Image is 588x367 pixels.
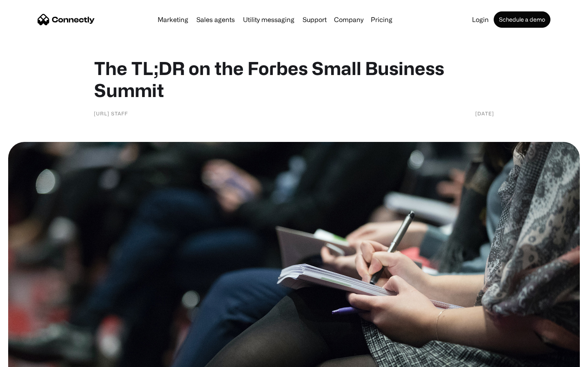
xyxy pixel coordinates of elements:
[154,16,192,23] a: Marketing
[334,14,363,25] div: Company
[475,109,494,117] div: [DATE]
[16,353,49,364] ul: Language list
[240,16,298,23] a: Utility messaging
[8,353,49,364] aside: Language selected: English
[367,16,396,23] a: Pricing
[494,11,550,28] a: Schedule a demo
[299,16,330,23] a: Support
[94,109,128,117] div: [URL] Staff
[469,16,492,23] a: Login
[94,57,494,101] h1: The TL;DR on the Forbes Small Business Summit
[193,16,238,23] a: Sales agents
